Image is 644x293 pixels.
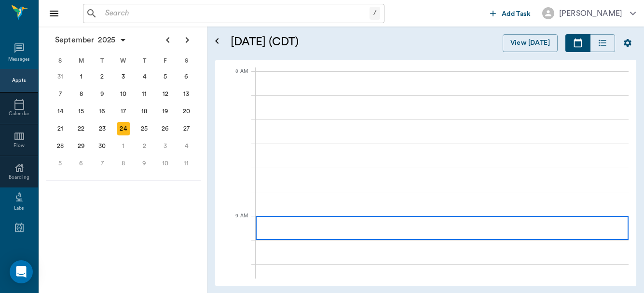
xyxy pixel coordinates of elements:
[54,70,67,83] div: Sunday, August 31, 2025
[486,4,534,22] button: Add Task
[503,34,558,52] button: View [DATE]
[231,34,397,50] h5: [DATE] (CDT)
[14,205,24,212] div: Labs
[179,70,193,83] div: Saturday, September 6, 2025
[179,157,193,170] div: Saturday, October 11, 2025
[96,87,109,101] div: Tuesday, September 9, 2025
[74,139,88,153] div: Monday, September 29, 2025
[96,157,109,170] div: Tuesday, October 7, 2025
[54,87,67,101] div: Sunday, September 7, 2025
[159,70,172,83] div: Friday, September 5, 2025
[159,157,172,170] div: Friday, October 10, 2025
[223,211,248,235] div: 9 AM
[92,53,113,68] div: T
[117,105,130,118] div: Wednesday, September 17, 2025
[50,30,132,50] button: September2025
[12,77,26,84] div: Appts
[117,70,130,83] div: Wednesday, September 3, 2025
[74,157,88,170] div: Monday, October 6, 2025
[71,53,92,68] div: M
[54,105,67,118] div: Sunday, September 14, 2025
[155,53,176,68] div: F
[50,53,71,68] div: S
[137,122,151,135] div: Thursday, September 25, 2025
[96,70,109,83] div: Tuesday, September 2, 2025
[117,139,130,153] div: Wednesday, October 1, 2025
[179,105,193,118] div: Saturday, September 20, 2025
[137,87,151,101] div: Thursday, September 11, 2025
[179,122,193,135] div: Saturday, September 27, 2025
[134,53,155,68] div: T
[117,122,130,135] div: Today, Wednesday, September 24, 2025
[54,139,67,153] div: Sunday, September 28, 2025
[137,139,151,153] div: Thursday, October 2, 2025
[158,30,178,50] button: Previous page
[159,139,172,153] div: Friday, October 3, 2025
[74,70,88,83] div: Monday, September 1, 2025
[559,8,622,19] div: [PERSON_NAME]
[53,33,96,47] span: September
[96,139,109,153] div: Tuesday, September 30, 2025
[113,53,134,68] div: W
[137,105,151,118] div: Thursday, September 18, 2025
[370,7,380,20] div: /
[96,105,109,118] div: Tuesday, September 16, 2025
[54,122,67,135] div: Sunday, September 21, 2025
[8,56,30,63] div: Messages
[176,53,197,68] div: S
[179,139,193,153] div: Saturday, October 4, 2025
[10,260,33,283] div: Open Intercom Messenger
[159,87,172,101] div: Friday, September 12, 2025
[117,157,130,170] div: Wednesday, October 8, 2025
[178,30,197,50] button: Next page
[137,70,151,83] div: Thursday, September 4, 2025
[117,87,130,101] div: Wednesday, September 10, 2025
[137,157,151,170] div: Thursday, October 9, 2025
[159,122,172,135] div: Friday, September 26, 2025
[74,87,88,101] div: Monday, September 8, 2025
[44,4,64,23] button: Close drawer
[96,33,117,47] span: 2025
[211,23,223,60] button: Open calendar
[96,122,109,135] div: Tuesday, September 23, 2025
[223,67,248,91] div: 8 AM
[534,4,644,22] button: [PERSON_NAME]
[74,122,88,135] div: Monday, September 22, 2025
[101,7,370,20] input: Search
[74,105,88,118] div: Monday, September 15, 2025
[179,87,193,101] div: Saturday, September 13, 2025
[54,157,67,170] div: Sunday, October 5, 2025
[159,105,172,118] div: Friday, September 19, 2025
